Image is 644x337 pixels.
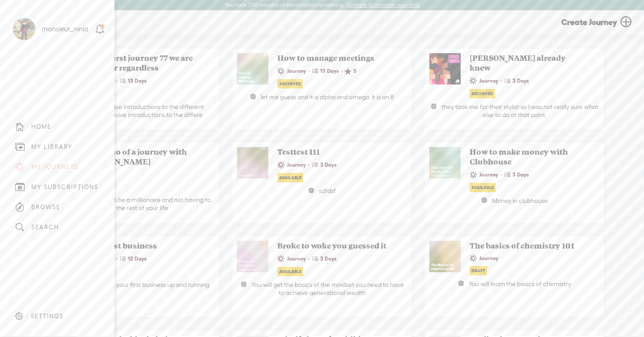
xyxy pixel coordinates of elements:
div: SETTINGS [31,312,64,320]
div: SEARCH [31,223,59,231]
div: BROWSE [31,203,60,211]
div: MY LIBRARY [31,143,72,151]
div: HOME [31,123,51,131]
div: monsieur_ninja [42,25,88,34]
div: MY JOURNEYS [31,163,78,171]
div: MY SUBSCRIPTIONS [31,183,98,191]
